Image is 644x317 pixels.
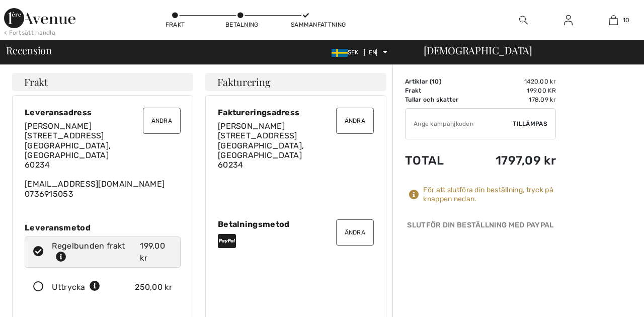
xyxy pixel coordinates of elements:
[336,108,374,134] button: Ändra
[24,75,48,89] font: Frakt
[25,131,104,140] font: [STREET_ADDRESS]
[336,219,374,246] button: Ändra
[52,282,85,292] font: Uttrycka
[406,109,513,139] input: Kampanjkod
[496,153,556,168] font: 1797,09 kr
[579,287,634,312] iframe: Opens a widget where you can find more information
[369,49,377,56] font: EN
[519,14,528,26] img: sök på webbplatsen
[348,49,359,56] font: SEK
[405,87,422,94] font: Frakt
[217,75,271,89] font: Fakturering
[218,141,304,160] font: [GEOGRAPHIC_DATA], [GEOGRAPHIC_DATA]
[166,21,185,28] font: Frakt
[524,78,556,85] font: 1420,00 kr
[135,282,172,292] font: 250,00 kr
[564,14,573,26] img: Min information
[6,43,52,57] font: Recension
[143,108,181,134] button: Ändra
[4,29,55,36] font: < Fortsätt handla
[140,241,165,263] font: 199,00 kr
[25,223,91,232] font: Leveransmetod
[345,229,366,236] font: Ändra
[407,221,553,229] font: Slutför din beställning med PayPal
[218,219,290,229] font: Betalningsmetod
[423,186,553,203] font: För att slutföra din beställning, tryck på knappen nedan.
[218,160,244,170] font: 60234
[25,141,111,160] font: [GEOGRAPHIC_DATA], [GEOGRAPHIC_DATA]
[218,108,299,117] font: Faktureringsadress
[218,121,285,131] font: [PERSON_NAME]
[405,235,556,258] iframe: PayPal
[25,189,73,199] font: 0736915053
[439,78,441,85] font: )
[405,153,444,168] font: Total
[291,21,346,28] font: Sammanfattning
[527,87,556,94] font: 199,00 kr
[25,160,50,170] font: 60234
[556,14,581,27] a: Logga in
[623,17,630,24] font: 10
[405,78,432,85] font: Artiklar (
[405,96,458,103] font: Tullar och skatter
[25,121,92,131] font: [PERSON_NAME]
[151,117,173,124] font: Ändra
[225,21,259,28] font: Betalning
[332,49,348,57] img: Svenska Frona
[432,78,439,85] font: 10
[529,96,556,103] font: 178,09 kr
[345,117,366,124] font: Ändra
[25,108,92,117] font: Leveransadress
[25,179,165,189] font: [EMAIL_ADDRESS][DOMAIN_NAME]
[513,120,547,127] font: Tillämpas
[218,131,297,140] font: [STREET_ADDRESS]
[424,43,532,57] font: [DEMOGRAPHIC_DATA]
[52,241,125,251] font: Regelbunden frakt
[609,14,618,26] img: Min väska
[591,14,635,26] a: 10
[4,8,75,28] img: 1ère Avenue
